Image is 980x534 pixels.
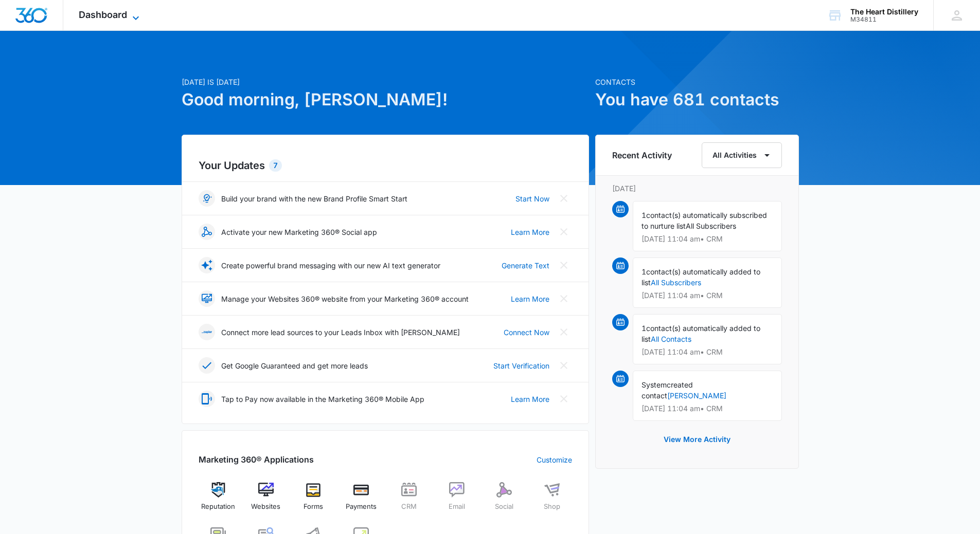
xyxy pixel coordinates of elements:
h1: Good morning, [PERSON_NAME]! [182,87,589,112]
span: Social [495,502,513,512]
button: View More Activity [653,427,741,452]
a: All Subscribers [651,278,701,287]
button: Close [556,391,572,407]
a: Payments [342,482,381,519]
p: Create powerful brand messaging with our new AI text generator [221,260,440,271]
button: Close [556,324,572,340]
a: Shop [532,482,572,519]
a: Generate Text [502,260,549,271]
a: Email [437,482,476,519]
button: Close [556,224,572,240]
span: 1 [642,324,646,333]
span: Payments [346,502,377,512]
span: contact(s) automatically added to list [642,267,760,287]
p: [DATE] 11:04 am • CRM [642,235,773,243]
a: Start Now [515,193,549,204]
span: Dashboard [79,9,127,20]
span: All Subscribers [686,222,736,230]
a: Learn More [511,227,549,237]
a: Websites [246,482,286,519]
a: All Contacts [651,335,691,343]
span: Reputation [201,502,235,512]
button: Close [556,357,572,374]
p: [DATE] 11:04 am • CRM [642,348,773,356]
button: Close [556,290,572,307]
p: [DATE] is [DATE] [182,77,589,87]
a: [PERSON_NAME] [667,391,726,400]
span: contact(s) automatically subscribed to nurture list [642,211,767,230]
p: [DATE] 11:04 am • CRM [642,292,773,299]
span: Websites [251,502,280,512]
p: Get Google Guaranteed and get more leads [221,360,368,371]
p: Connect more lead sources to your Leads Inbox with [PERSON_NAME] [221,327,460,338]
div: account name [850,8,918,16]
a: Social [485,482,524,519]
div: 7 [269,159,282,172]
button: Close [556,190,572,207]
span: 1 [642,211,646,219]
button: Close [556,257,572,273]
a: Start Verification [493,360,549,371]
div: account id [850,16,918,23]
button: All Activities [702,142,782,168]
p: Manage your Websites 360® website from your Marketing 360® account [221,293,469,304]
a: Reputation [199,482,238,519]
p: [DATE] [612,183,782,194]
span: Shop [544,502,560,512]
a: Learn More [511,394,549,404]
a: Forms [294,482,333,519]
a: Connect Now [504,327,549,338]
p: [DATE] 11:04 am • CRM [642,405,773,412]
span: contact(s) automatically added to list [642,324,760,343]
h2: Marketing 360® Applications [199,453,314,466]
a: Customize [537,454,572,465]
a: Learn More [511,293,549,304]
h6: Recent Activity [612,149,672,161]
p: Contacts [595,77,799,87]
h2: Your Updates [199,158,572,173]
span: CRM [401,502,417,512]
span: Forms [304,502,323,512]
a: CRM [389,482,429,519]
span: Email [449,502,465,512]
h1: You have 681 contacts [595,87,799,112]
p: Build your brand with the new Brand Profile Smart Start [221,193,407,204]
p: Activate your new Marketing 360® Social app [221,227,377,237]
span: created contact [642,380,693,400]
p: Tap to Pay now available in the Marketing 360® Mobile App [221,394,424,404]
span: System [642,380,667,389]
span: 1 [642,267,646,276]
